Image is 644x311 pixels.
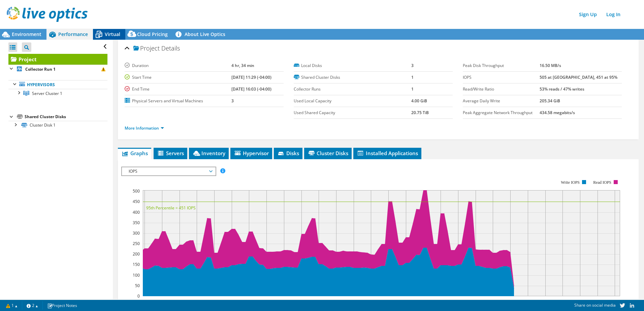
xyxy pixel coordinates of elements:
[133,262,140,267] text: 150
[411,74,414,80] b: 1
[32,91,62,96] span: Server Cluster 1
[231,98,234,104] b: 3
[463,86,540,93] label: Read/Write Ratio
[294,62,411,69] label: Local Disks
[1,301,22,310] a: 1
[593,180,611,185] text: Read IOPS
[540,98,560,104] b: 205.34 GiB
[8,89,107,98] a: Server Cluster 1
[133,199,140,204] text: 450
[137,31,168,37] span: Cloud Pricing
[42,301,82,310] a: Project Notes
[463,62,540,69] label: Peak Disk Throughput
[133,220,140,226] text: 350
[540,74,617,80] b: 505 at [GEOGRAPHIC_DATA], 451 at 95%
[234,150,269,157] span: Hypervisor
[25,66,56,72] b: Collector Run 1
[8,54,107,65] a: Project
[7,7,88,22] img: live_optics_svg.svg
[294,74,411,81] label: Shared Cluster Disks
[133,251,140,257] text: 200
[411,86,414,92] b: 1
[277,150,299,157] span: Disks
[231,63,254,68] b: 4 hr, 34 min
[294,86,411,93] label: Collector Runs
[540,86,584,92] b: 53% reads / 47% writes
[133,188,140,194] text: 500
[603,9,624,19] a: Log In
[173,29,230,40] a: About Live Optics
[561,180,580,185] text: Write IOPS
[133,230,140,236] text: 300
[161,44,180,52] span: Details
[231,86,271,92] b: [DATE] 16:03 (-04:00)
[25,113,107,121] div: Shared Cluster Disks
[133,241,140,246] text: 250
[8,121,107,130] a: Cluster Disk 1
[125,98,231,104] label: Physical Servers and Virtual Machines
[22,301,43,310] a: 2
[133,45,160,52] span: Project
[576,9,600,19] a: Sign Up
[137,293,140,299] text: 0
[192,150,225,157] span: Inventory
[231,74,271,80] b: [DATE] 11:29 (-04:00)
[294,98,411,104] label: Used Local Capacity
[574,302,616,308] span: Share on social media
[135,283,140,288] text: 50
[357,150,418,157] span: Installed Applications
[157,150,184,157] span: Servers
[411,110,429,115] b: 20.75 TiB
[308,150,348,157] span: Cluster Disks
[411,63,414,68] b: 3
[125,125,164,131] a: More Information
[463,98,540,104] label: Average Daily Write
[105,31,120,37] span: Virtual
[540,110,575,115] b: 434.58 megabits/s
[463,109,540,116] label: Peak Aggregate Network Throughput
[133,209,140,215] text: 400
[146,205,196,211] text: 95th Percentile = 451 IOPS
[133,272,140,278] text: 100
[12,31,41,37] span: Environment
[8,80,107,89] a: Hypervisors
[540,63,561,68] b: 16.50 MB/s
[125,62,231,69] label: Duration
[125,167,212,175] span: IOPS
[125,74,231,81] label: Start Time
[125,86,231,93] label: End Time
[8,65,107,73] a: Collector Run 1
[58,31,88,37] span: Performance
[121,150,148,157] span: Graphs
[411,98,427,104] b: 4.00 GiB
[294,109,411,116] label: Used Shared Capacity
[463,74,540,81] label: IOPS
